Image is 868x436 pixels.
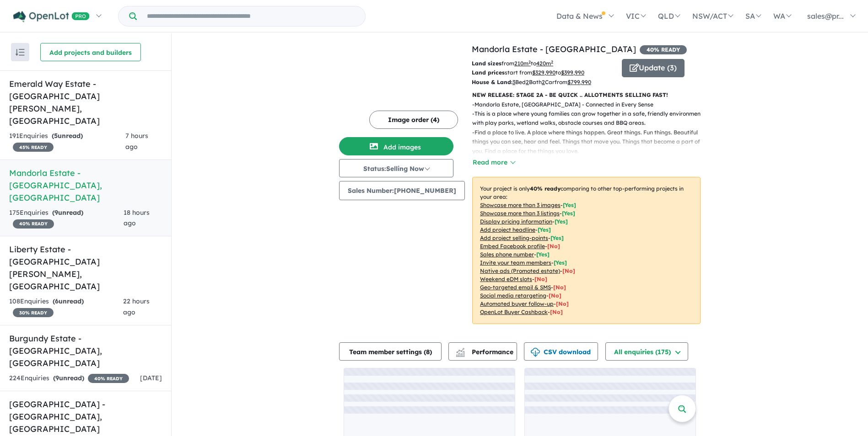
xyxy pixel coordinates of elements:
[472,100,708,109] p: - Mandorla Estate, [GEOGRAPHIC_DATA] - Connected in Every Sense
[54,132,58,140] span: 5
[480,292,546,299] u: Social media retargeting
[480,276,532,282] u: Weekend eDM slots
[9,398,162,435] h5: [GEOGRAPHIC_DATA] - [GEOGRAPHIC_DATA] , [GEOGRAPHIC_DATA]
[339,137,453,155] button: Add images
[426,348,430,356] span: 8
[472,69,505,76] b: Land prices
[55,297,59,305] span: 6
[554,259,567,266] span: [ Yes ]
[553,284,566,291] span: [No]
[480,218,552,225] u: Display pricing information
[480,243,545,250] u: Embed Facebook profile
[534,276,547,282] span: [No]
[448,342,517,361] button: Performance
[9,373,129,384] div: 224 Enquir ies
[88,374,129,383] span: 40 % READY
[13,143,54,152] span: 45 % READY
[550,308,563,315] span: [No]
[480,202,561,208] u: Showcase more than 3 images
[139,6,363,26] input: Try estate name, suburb, builder or developer
[16,49,25,56] img: sort.svg
[472,60,501,67] b: Land sizes
[53,297,84,305] strong: ( unread)
[339,159,453,177] button: Status:Selling Now
[9,243,162,292] h5: Liberty Estate - [GEOGRAPHIC_DATA][PERSON_NAME] , [GEOGRAPHIC_DATA]
[339,181,465,200] button: Sales Number:[PHONE_NUMBER]
[53,374,84,382] strong: ( unread)
[472,68,615,77] p: start from
[9,332,162,369] h5: Burgundy Estate - [GEOGRAPHIC_DATA] , [GEOGRAPHIC_DATA]
[472,44,636,54] a: Mandorla Estate - [GEOGRAPHIC_DATA]
[9,296,123,318] div: 108 Enquir ies
[561,69,584,76] u: $ 399,990
[524,342,598,361] button: CSV download
[531,348,540,357] img: download icon
[339,342,442,361] button: Team member settings (8)
[472,128,708,156] p: - Find a place to live. A place where things happen. Great things. Fun things. Beautiful things y...
[9,131,125,153] div: 191 Enquir ies
[52,208,83,217] strong: ( unread)
[457,348,513,356] span: Performance
[538,226,551,233] span: [ Yes ]
[562,210,575,217] span: [ Yes ]
[472,78,615,87] p: Bed Bath Car from
[532,69,555,76] u: $ 329,990
[480,234,548,241] u: Add project selling-points
[807,11,844,21] span: sales@pr...
[480,210,560,217] u: Showcase more than 3 listings
[480,251,534,258] u: Sales phone number
[472,90,701,100] p: NEW RELEASE: STAGE 2A - BE QUICK .. ALLOTMENTS SELLING FAST!
[472,177,701,324] p: Your project is only comparing to other top-performing projects in your area: - - - - - - - - - -...
[9,167,162,204] h5: Mandorla Estate - [GEOGRAPHIC_DATA] , [GEOGRAPHIC_DATA]
[480,267,560,274] u: Native ads (Promoted estate)
[123,297,150,316] span: 22 hours ago
[480,284,551,291] u: Geo-targeted email & SMS
[480,226,535,233] u: Add project headline
[547,243,560,250] span: [ No ]
[40,43,141,61] button: Add projects and builders
[13,219,54,229] span: 40 % READY
[124,208,150,228] span: 18 hours ago
[125,132,148,151] span: 7 hours ago
[472,157,515,168] button: Read more
[480,259,551,266] u: Invite your team members
[480,300,554,307] u: Automated buyer follow-up
[526,79,529,85] u: 2
[456,348,464,353] img: line-chart.svg
[530,185,561,192] b: 40 % ready
[536,251,550,258] span: [ Yes ]
[512,79,515,85] u: 3
[472,59,615,68] p: from
[542,79,545,85] u: 2
[555,69,584,76] span: to
[536,60,553,67] u: 420 m
[52,132,83,140] strong: ( unread)
[456,351,465,357] img: bar-chart.svg
[550,234,564,241] span: [ Yes ]
[140,374,162,382] span: [DATE]
[556,300,569,307] span: [No]
[528,59,531,64] sup: 2
[55,374,59,382] span: 9
[54,208,58,217] span: 9
[13,11,90,22] img: Openlot PRO Logo White
[9,207,124,229] div: 175 Enquir ies
[555,218,568,225] span: [ Yes ]
[9,78,162,127] h5: Emerald Way Estate - [GEOGRAPHIC_DATA][PERSON_NAME] , [GEOGRAPHIC_DATA]
[13,308,54,317] span: 30 % READY
[640,45,687,54] span: 40 % READY
[563,202,576,208] span: [ Yes ]
[531,60,553,67] span: to
[551,59,553,64] sup: 2
[369,111,458,129] button: Image order (4)
[622,59,685,77] button: Update (3)
[605,342,688,361] button: All enquiries (175)
[472,109,708,128] p: - This is a place where young families can grow together in a safe, friendly environment with pla...
[514,60,531,67] u: 210 m
[562,267,575,274] span: [No]
[480,308,548,315] u: OpenLot Buyer Cashback
[567,79,591,85] u: $ 799,990
[549,292,561,299] span: [No]
[472,79,512,85] b: House & Land:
